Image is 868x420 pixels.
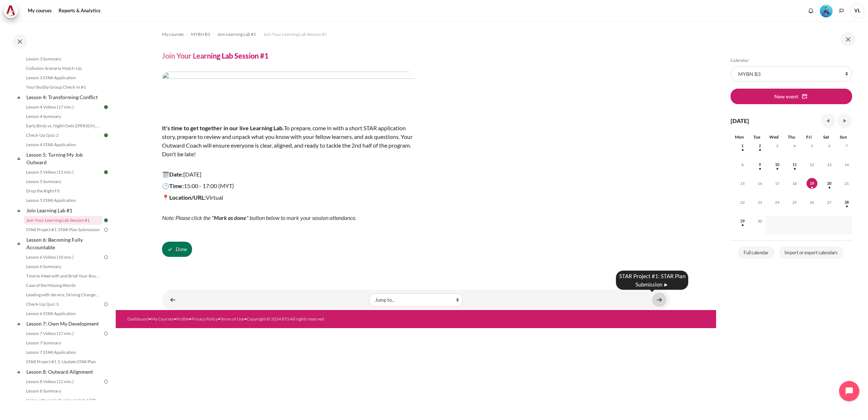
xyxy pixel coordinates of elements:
span: 13 [824,159,835,170]
section: Content [116,21,716,310]
a: Lesson 3 Summary [24,55,103,63]
span: 27 [824,197,835,208]
a: Full calendar [738,246,774,259]
section: Blocks [731,58,852,260]
span: 20 [824,178,835,189]
span: Note: Please click the " [162,214,214,221]
span: Fri [806,134,812,140]
a: Collusion Scenario Match-Up [24,64,103,73]
span: 3 [772,140,783,151]
h4: [DATE] [731,116,749,125]
a: Helping the Help Desk be Helpful ([PERSON_NAME]'s Story) [24,396,103,405]
span: 23 [754,197,765,208]
img: To do [103,301,109,307]
button: New event [731,89,852,104]
a: Lesson 6: Becoming Fully Accountable [25,235,103,252]
span: 16 [754,178,765,189]
a: Sunday, 28 September events [841,200,852,204]
a: Lesson 6 Videos (18 min.) [24,253,103,262]
button: Languages [836,5,847,16]
span: Done [176,246,187,253]
a: My courses [162,30,184,39]
a: Lesson 7 Videos (17 min.) [24,329,103,338]
p: [DATE] [162,170,415,179]
span: 17 [772,178,783,189]
a: Drop the Right Fit [24,187,103,195]
button: Join Your Learning Lab Session #1 is marked as done. Press to undo. [162,242,192,257]
span: 24 [772,197,783,208]
nav: Navigation bar [162,29,670,40]
a: Lesson 8 Summary [24,387,103,395]
a: My Courses [151,316,174,322]
a: Check-Up Quiz 3 [24,300,103,309]
img: Done [103,169,109,175]
a: Thursday, 11 September events [789,162,800,167]
span: " button below to mark your session attendance. [246,214,356,221]
a: Lesson 4 Videos (17 min.) [24,103,103,111]
div: STAR Project #1: STAR Plan Submission ► [616,271,688,290]
span: Collapse [15,320,22,327]
strong: 🕑Time: [162,182,184,189]
a: Lesson 5 Videos (15 min.) [24,168,103,177]
span: 18 [789,178,800,189]
span: Sat [823,134,829,140]
span: Collapse [15,240,22,247]
span: Collapse [15,368,22,376]
strong: 🗓️Date: [162,171,183,178]
a: Tuesday, 9 September events [754,162,765,167]
span: 11 [789,159,800,170]
span: 26 [807,197,817,208]
a: Lesson 7: Own My Development [25,319,103,328]
a: Lesson 6 Summary [24,262,103,271]
a: Lesson 3 STAR Application [24,73,103,82]
a: Profile [176,316,189,322]
span: 2 [754,140,765,151]
a: Privacy Policy [191,316,218,322]
span: 12 [807,159,817,170]
div: Show notification window with no new notifications [805,5,816,16]
span: Join Learning Lab #1 [217,31,256,38]
img: Done [103,217,109,224]
a: Join Your Learning Lab Session #1 [263,30,327,39]
img: To do [103,378,109,385]
a: Saturday, 20 September events [824,181,835,186]
span: 1 [737,140,748,151]
span: 21 [841,178,852,189]
a: Lesson 8 Videos (12 min.) [24,377,103,386]
span: My courses [162,31,184,38]
span: 15:00 - 17:00 (MYT) [184,182,234,189]
div: • • • • • [127,316,450,322]
a: Wednesday, 10 September events [772,162,783,167]
a: Lesson 7 Summary [24,339,103,347]
a: Dashboard [127,316,149,322]
img: Done [103,104,109,110]
a: STAR Project #1.5: Update STAR Plan [24,357,103,366]
a: Case of the Missing Words [24,281,103,290]
span: Wed [769,134,779,140]
strong: It's time to get together in our live Learning Lab. [162,124,284,131]
span: 10 [772,159,783,170]
td: Today [800,178,817,197]
span: 6 [824,140,835,151]
span: Collapse [15,94,22,101]
span: Thu [788,134,795,140]
span: 7 [841,140,852,151]
a: Time to Meet with and Brief Your Boss #1 [24,272,103,280]
span: VL [850,4,864,18]
a: Lesson 6 STAR Application [24,309,103,318]
a: Lesson 5: Turning My Job Outward [25,150,103,167]
span: Collapse [15,207,22,214]
a: Today Friday, 19 September [807,181,817,186]
a: Lesson 8: Outward Alignment [25,367,103,377]
span: 9 [754,159,765,170]
a: Lesson 5 Summary [24,177,103,186]
a: Lesson 5 STAR Application [24,196,103,205]
div: Level #3 [820,4,833,17]
a: User menu [850,4,864,18]
span: Mark as done [214,214,246,221]
strong: 📍Location/URL: [162,194,206,201]
a: MYBN B3 [191,30,210,39]
img: To do [103,226,109,233]
span: 22 [737,197,748,208]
